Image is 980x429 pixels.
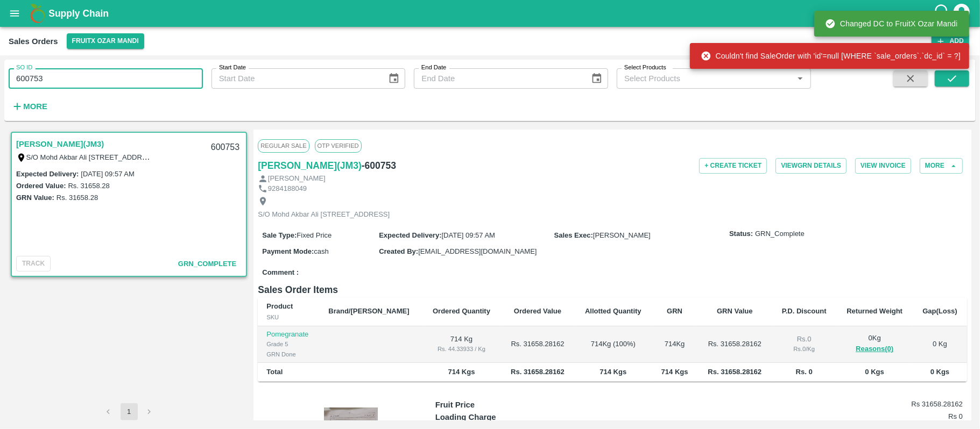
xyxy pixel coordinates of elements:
[315,139,362,152] span: OTP VERIFIED
[593,231,651,239] span: [PERSON_NAME]
[913,326,967,363] td: 0 Kg
[500,326,575,363] td: Rs. 31658.28162
[697,326,772,363] td: Rs. 31658.28162
[258,282,967,297] h6: Sales Order Items
[421,63,446,72] label: End Date
[729,229,753,239] label: Status:
[708,368,762,376] b: Rs. 31658.28162
[433,307,490,315] b: Ordered Quantity
[701,46,961,66] div: Couldn't find SaleOrder with 'id'=null [WHERE `sale_orders`.`dc_id` = ?]
[845,343,904,355] button: Reasons(0)
[554,231,593,239] label: Sales Exec :
[847,307,903,315] b: Returned Weight
[414,68,582,89] input: End Date
[262,247,314,255] label: Payment Mode :
[16,170,79,178] label: Expected Delivery :
[782,307,827,315] b: P.D. Discount
[266,302,293,310] b: Product
[661,368,688,376] b: 714 Kgs
[952,2,971,25] div: account of current user
[9,97,50,116] button: More
[362,158,396,173] h6: - 600753
[81,170,134,178] label: [DATE] 09:57 AM
[442,231,495,239] span: [DATE] 09:57 AM
[431,344,492,354] div: Rs. 44.33933 / Kg
[266,368,283,376] b: Total
[620,71,790,85] input: Select Products
[16,182,66,190] label: Ordered Value:
[930,368,949,376] b: 0 Kgs
[2,1,27,26] button: open drawer
[68,182,109,190] label: Rs. 31658.28
[26,153,158,161] label: S/O Mohd Akbar Ali [STREET_ADDRESS]
[67,33,144,49] button: Select DC
[23,102,47,111] strong: More
[384,68,404,89] button: Choose date
[780,344,828,354] div: Rs. 0 / Kg
[16,137,104,151] a: [PERSON_NAME](JM3)
[211,68,379,89] input: Start Date
[48,8,109,19] b: Supply Chain
[796,368,813,376] b: Rs. 0
[875,399,963,410] h6: Rs 31658.28162
[268,174,326,184] p: [PERSON_NAME]
[422,326,500,363] td: 714 Kg
[266,312,311,322] div: SKU
[667,307,682,315] b: GRN
[314,247,328,255] span: cash
[258,139,309,152] span: Regular Sale
[587,68,607,89] button: Choose date
[435,399,567,411] p: Fruit Price
[98,403,160,420] nav: pagination navigation
[9,34,58,48] div: Sales Orders
[855,158,911,174] button: View Invoice
[514,307,561,315] b: Ordered Value
[780,334,828,345] div: Rs. 0
[717,307,752,315] b: GRN Value
[845,333,904,355] div: 0 Kg
[297,231,332,239] span: Fixed Price
[16,63,32,72] label: SO ID
[266,349,311,359] div: GRN Done
[624,63,666,72] label: Select Products
[660,339,689,349] div: 714 Kg
[262,268,299,278] label: Comment :
[27,3,48,24] img: logo
[793,71,807,85] button: Open
[875,411,963,422] h6: Rs 0
[121,403,138,420] button: page 1
[328,307,409,315] b: Brand/[PERSON_NAME]
[219,63,246,72] label: Start Date
[865,368,884,376] b: 0 Kgs
[178,260,236,268] span: GRN_Complete
[57,194,98,202] label: Rs. 31658.28
[699,158,767,174] button: + Create Ticket
[16,194,54,202] label: GRN Value:
[933,4,952,23] div: customer-support
[435,411,567,423] p: Loading Charge
[418,247,537,255] span: [EMAIL_ADDRESS][DOMAIN_NAME]
[755,229,805,239] span: GRN_Complete
[9,68,203,89] input: Enter SO ID
[258,210,390,220] p: S/O Mohd Akbar Ali [STREET_ADDRESS]
[205,135,246,160] div: 600753
[268,184,307,194] p: 9284188049
[448,368,475,376] b: 714 Kgs
[511,368,565,376] b: Rs. 31658.28162
[920,158,963,174] button: More
[585,307,641,315] b: Allotted Quantity
[583,339,643,349] div: 714 Kg ( 100 %)
[922,307,957,315] b: Gap(Loss)
[262,231,297,239] label: Sale Type :
[266,339,311,349] div: Grade 5
[600,368,626,376] b: 714 Kgs
[379,247,418,255] label: Created By :
[266,330,311,340] p: Pomegranate
[48,6,933,21] a: Supply Chain
[258,158,362,173] a: [PERSON_NAME](JM3)
[775,158,847,174] button: ViewGRN Details
[379,231,441,239] label: Expected Delivery :
[825,14,958,33] div: Changed DC to FruitX Ozar Mandi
